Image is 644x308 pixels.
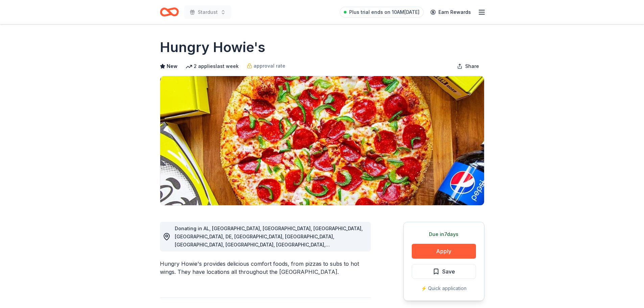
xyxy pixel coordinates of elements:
a: Plus trial ends on 10AM[DATE] [340,7,424,18]
button: Save [412,264,476,279]
button: Stardust [184,5,231,19]
span: Donating in AL, [GEOGRAPHIC_DATA], [GEOGRAPHIC_DATA], [GEOGRAPHIC_DATA], [GEOGRAPHIC_DATA], DE, [... [175,226,363,280]
img: Image for Hungry Howie's [160,76,484,205]
h1: Hungry Howie's [160,38,265,57]
a: Earn Rewards [426,6,475,18]
span: New [167,62,177,70]
a: Home [160,4,179,20]
button: Apply [412,244,476,259]
span: Stardust [198,8,218,16]
div: Hungry Howie's provides delicious comfort foods, from pizzas to subs to hot wings. They have loca... [160,260,371,276]
a: approval rate [247,62,285,70]
span: approval rate [254,62,285,70]
div: ⚡️ Quick application [412,284,476,292]
span: Share [465,62,479,70]
button: Share [452,60,484,73]
span: Plus trial ends on 10AM[DATE] [349,8,420,16]
div: 2 applies last week [186,62,239,70]
div: Due in 7 days [412,230,476,238]
span: Save [442,267,455,276]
